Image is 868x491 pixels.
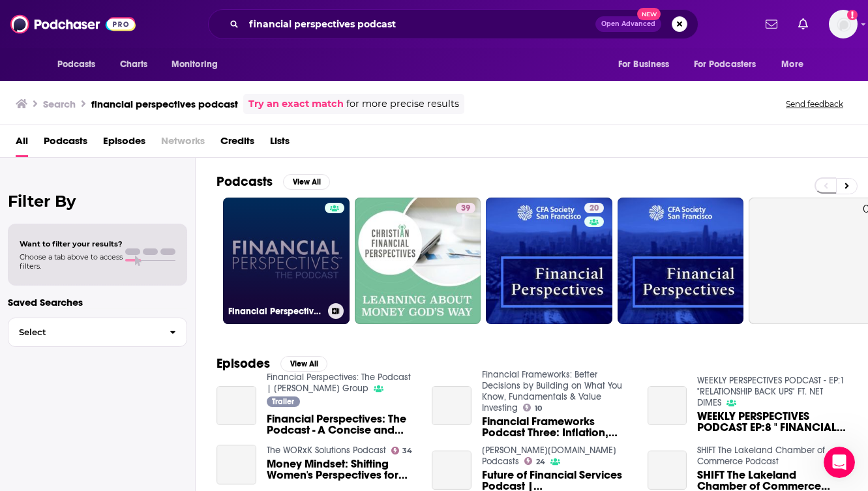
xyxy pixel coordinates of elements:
iframe: Intercom live chat [824,447,855,478]
span: Monitoring [172,55,218,74]
span: Open Advanced [601,21,655,27]
span: Select [8,328,159,336]
a: Charts [112,52,156,77]
a: WEEKLY PERSPECTIVES PODCAST - EP:1 "RELATIONSHIP BACK UPS" FT. NET DIMES [697,375,845,408]
a: EpisodesView All [217,355,327,372]
a: Financial Perspectives: The Podcast | [PERSON_NAME] Group [223,198,350,324]
a: The WORxK Solutions Podcast [267,445,386,456]
a: Credits [220,130,254,157]
span: For Podcasters [694,55,756,74]
a: Episodes [103,130,145,157]
p: Saved Searches [8,296,187,308]
a: Show notifications dropdown [793,13,813,35]
button: open menu [609,52,686,77]
button: View All [283,174,330,190]
span: Choose a tab above to access filters. [20,252,123,271]
a: WEEKLY PERSPECTIVES PODCAST EP:8 " FINANCIAL STABILITY OR SPENDING TIME " FT AYE DELL [697,411,847,433]
h2: Podcasts [217,173,273,190]
a: Try an exact match [248,97,344,112]
a: All [16,130,28,157]
a: 39 [355,198,481,324]
a: Financial Perspectives: The Podcast - A Concise and Informative Guide to Finance, Markets, and th... [267,413,417,436]
a: 24 [524,457,545,465]
img: Podchaser - Follow, Share and Rate Podcasts [10,12,136,37]
h2: Filter By [8,192,187,211]
span: Charts [120,55,148,74]
a: Podcasts [44,130,87,157]
svg: Add a profile image [847,10,858,20]
span: Logged in as HughE [829,10,858,38]
button: open menu [772,52,820,77]
span: 20 [590,202,599,215]
span: for more precise results [346,97,459,112]
button: Send feedback [782,98,847,110]
span: Want to filter your results? [20,239,123,248]
a: 20 [486,198,612,324]
a: Financial Perspectives: The Podcast | Foster Group [267,372,411,394]
h3: Search [43,98,76,110]
a: Financial Perspectives: The Podcast - A Concise and Informative Guide to Finance, Markets, and th... [217,386,256,426]
button: View All [280,356,327,372]
a: 20 [584,203,604,213]
a: Future of Financial Services Podcast | UK and US perspectives on FinTech regulation - the 2025 la... [432,451,471,490]
a: SHIFT The Lakeland Chamber of Commerce Podcast. COVID-19: HR, Healthcare and Financial Perspectiv... [648,451,687,490]
span: Networks [161,130,205,157]
a: SHIFT The Lakeland Chamber of Commerce Podcast [697,445,825,467]
span: 24 [536,459,545,465]
button: open menu [685,52,775,77]
button: open menu [162,52,235,77]
a: 10 [523,404,542,411]
span: 39 [461,202,470,215]
span: New [637,8,661,20]
a: PodcastsView All [217,173,330,190]
span: 10 [535,406,542,411]
span: Podcasts [57,55,96,74]
span: Trailer [272,398,294,406]
a: Financial Frameworks Podcast Three: Inflation, Budgeting & Four Perspectives [432,386,471,426]
a: Money Mindset: Shifting Women's Perspectives for Financial Success | WORxK Solutions Podcast | S1... [267,458,417,481]
input: Search podcasts, credits, & more... [244,14,595,35]
span: 34 [402,448,412,454]
a: WEEKLY PERSPECTIVES PODCAST EP:8 " FINANCIAL STABILITY OR SPENDING TIME " FT AYE DELL [648,386,687,426]
a: Money Mindset: Shifting Women's Perspectives for Financial Success | WORxK Solutions Podcast | S1... [217,445,256,484]
h2: Episodes [217,355,270,372]
span: For Business [618,55,670,74]
button: open menu [48,52,113,77]
h3: financial perspectives podcast [91,98,238,110]
a: Osborne Clarke.TV Podcasts [482,445,616,467]
button: Show profile menu [829,10,858,38]
img: User Profile [829,10,858,38]
a: 39 [456,203,475,213]
button: Select [8,318,187,347]
span: More [781,55,803,74]
a: Lists [270,130,290,157]
div: Search podcasts, credits, & more... [208,9,698,39]
a: Financial Frameworks Podcast Three: Inflation, Budgeting & Four Perspectives [482,416,632,438]
a: Financial Frameworks: Better Decisions by Building on What You Know, Fundamentals & Value Investing [482,369,622,413]
button: Open AdvancedNew [595,16,661,32]
h3: Financial Perspectives: The Podcast | [PERSON_NAME] Group [228,306,323,317]
a: 34 [391,447,413,454]
a: Show notifications dropdown [760,13,783,35]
